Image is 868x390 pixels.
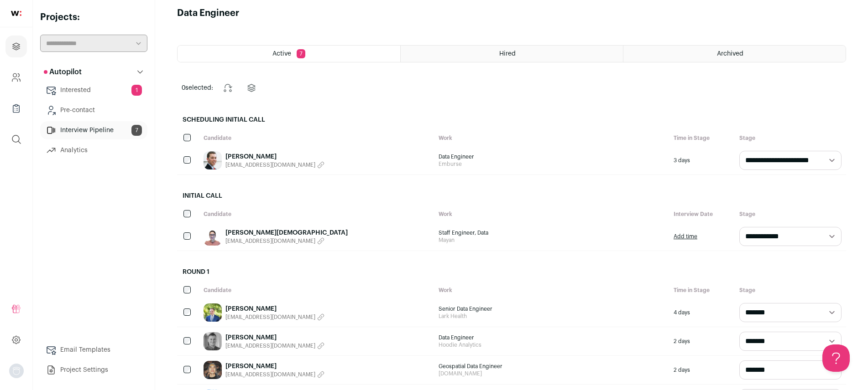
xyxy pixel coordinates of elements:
[225,313,315,321] span: [EMAIL_ADDRESS][DOMAIN_NAME]
[439,153,664,160] span: Data Engineer
[434,206,669,222] div: Work
[177,262,846,282] h2: Round 1
[204,303,222,322] img: dcee24752c18bbbafee74b5e4f21808a9584b7dd2c907887399733efc03037c0
[9,364,24,378] img: nopic.png
[40,11,147,24] h2: Projects:
[131,125,142,136] span: 7
[199,282,434,298] div: Candidate
[40,63,147,81] button: Autopilot
[40,141,147,159] a: Analytics
[225,237,348,245] button: [EMAIL_ADDRESS][DOMAIN_NAME]
[822,344,850,372] iframe: Help Scout Beacon - Open
[669,282,735,298] div: Time in Stage
[669,206,735,222] div: Interview Date
[499,51,516,57] span: Hired
[401,46,623,62] a: Hired
[439,160,664,168] span: Emburse
[669,356,735,384] div: 2 days
[9,364,24,378] button: Open dropdown
[439,341,664,349] span: Hoodie Analytics
[272,51,291,57] span: Active
[297,49,305,58] span: 7
[5,36,27,57] a: Projects
[225,313,324,321] button: [EMAIL_ADDRESS][DOMAIN_NAME]
[439,363,664,370] span: Geospatial Data Engineer
[40,121,147,139] a: Interview Pipeline7
[669,298,735,327] div: 4 days
[225,342,324,349] button: [EMAIL_ADDRESS][DOMAIN_NAME]
[225,161,315,169] span: [EMAIL_ADDRESS][DOMAIN_NAME]
[225,304,324,313] a: [PERSON_NAME]
[182,83,213,92] span: selected:
[11,11,21,16] img: wellfound-shorthand-0d5821cbd27db2630d0214b213865d53afaa358527fdda9d0ea32b1df1b89c2c.svg
[735,282,846,298] div: Stage
[434,130,669,146] div: Work
[40,361,147,379] a: Project Settings
[669,327,735,355] div: 2 days
[439,313,664,320] span: Lark Health
[5,97,27,119] a: Company Lists
[204,361,222,379] img: 2ad1e4f078ec39efbad5f5c8aad166084ed6498577fa646729ea8f547dc5a3bc.jpg
[177,7,239,20] h1: Data Engineer
[40,101,147,119] a: Pre-contact
[439,236,664,244] span: Mayan
[623,46,846,62] a: Archived
[439,229,664,236] span: Staff Engineer, Data
[40,81,147,99] a: Interested1
[225,342,315,349] span: [EMAIL_ADDRESS][DOMAIN_NAME]
[225,333,324,342] a: [PERSON_NAME]
[204,227,222,246] img: 86444610268cee0384216f7961594ba4c2a26ae2ce146870cea8a7ec9d84efd3
[204,332,222,350] img: 68531edce28b86cf796d066e57f92d8e3b2083295dcaab3034244b8c7774c205
[177,186,846,206] h2: Initial Call
[5,67,27,88] a: Company and ATS Settings
[669,146,735,174] div: 3 days
[217,77,239,99] button: Change stage
[717,51,743,57] span: Archived
[225,228,348,237] a: [PERSON_NAME][DEMOGRAPHIC_DATA]
[434,282,669,298] div: Work
[199,206,434,222] div: Candidate
[225,362,324,371] a: [PERSON_NAME]
[669,130,735,146] div: Time in Stage
[439,305,664,313] span: Senior Data Engineer
[225,371,315,378] span: [EMAIL_ADDRESS][DOMAIN_NAME]
[225,152,324,161] a: [PERSON_NAME]
[177,110,846,130] h2: Scheduling Initial Call
[182,85,185,91] span: 0
[131,85,142,96] span: 1
[225,371,324,378] button: [EMAIL_ADDRESS][DOMAIN_NAME]
[674,233,697,240] a: Add time
[225,237,315,245] span: [EMAIL_ADDRESS][DOMAIN_NAME]
[735,206,846,222] div: Stage
[199,130,434,146] div: Candidate
[40,341,147,359] a: Email Templates
[439,370,664,377] span: [DOMAIN_NAME]
[204,151,222,169] img: 54369ea3bec04e9c056eefe4edb593ea465e4f35392ac0881837519d7a4c712f
[44,67,82,77] p: Autopilot
[225,161,324,169] button: [EMAIL_ADDRESS][DOMAIN_NAME]
[735,130,846,146] div: Stage
[439,334,664,341] span: Data Engineer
